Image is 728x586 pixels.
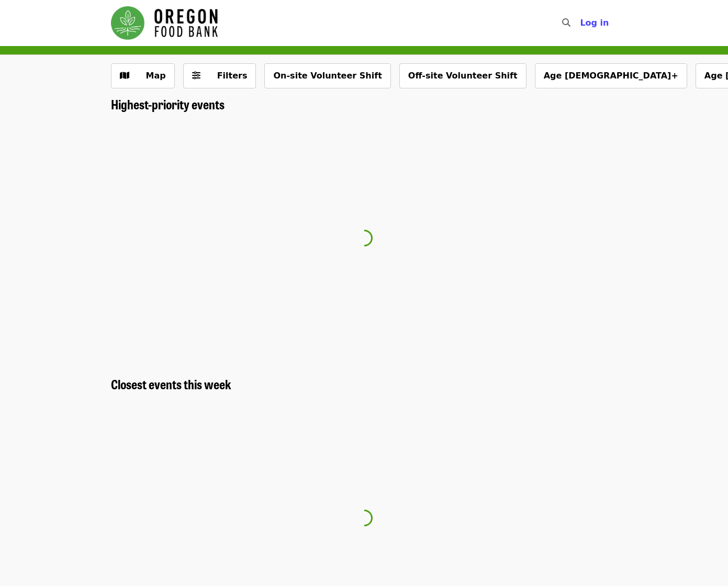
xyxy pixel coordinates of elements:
button: Age [DEMOGRAPHIC_DATA]+ [535,63,687,88]
button: Log in [572,13,617,33]
span: Log in [580,18,609,28]
button: Off-site Volunteer Shift [399,63,527,88]
span: Map [146,71,166,81]
a: Closest events this week [111,377,231,392]
span: Filters [217,71,248,81]
img: Oregon Food Bank - Home [111,6,218,40]
i: sliders-h icon [192,71,200,81]
div: Closest events this week [103,377,626,392]
a: Highest-priority events [111,97,225,112]
span: Closest events this week [111,375,231,393]
input: Search [577,10,585,36]
button: Show map view [111,63,175,88]
span: Highest-priority events [111,95,225,113]
div: Highest-priority events [103,97,626,112]
button: On-site Volunteer Shift [264,63,390,88]
i: search icon [562,18,570,28]
button: Filters (0 selected) [183,63,256,88]
i: map icon [120,71,129,81]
